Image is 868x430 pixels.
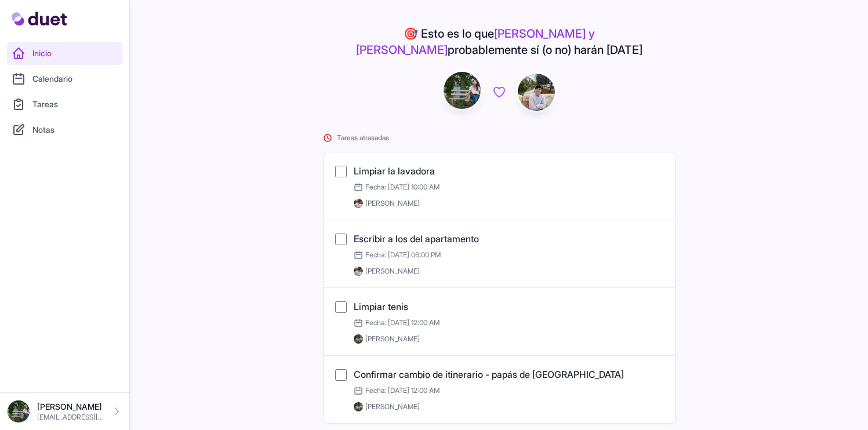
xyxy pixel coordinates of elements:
[354,233,479,245] a: Escribir a los del apartamento
[323,133,675,143] h2: Tareas atrasadas
[7,93,122,116] a: Tareas
[7,42,122,65] a: Inicio
[354,183,440,192] span: Fecha: [DATE] 10:00 AM
[354,318,440,327] span: Fecha: [DATE] 12:00 AM
[323,25,675,58] h4: 🎯 Esto es lo que probablemente sí (o no) harán [DATE]
[354,199,363,208] img: IMG_0278.jpeg
[354,369,624,380] a: Confirmar cambio de itinerario - papás de [GEOGRAPHIC_DATA]
[444,72,481,109] img: DSC08576_Original.jpeg
[37,401,104,413] p: [PERSON_NAME]
[354,301,408,312] a: Limpiar tenis
[365,402,420,411] span: [PERSON_NAME]
[354,386,440,395] span: Fecha: [DATE] 12:00 AM
[37,413,104,422] p: [EMAIL_ADDRESS][DOMAIN_NAME]
[354,402,363,411] img: DSC08576_Original.jpeg
[354,165,435,177] a: Limpiar la lavadora
[7,400,122,423] a: [PERSON_NAME] [EMAIL_ADDRESS][DOMAIN_NAME]
[518,74,555,111] img: IMG_0278.jpeg
[7,118,122,141] a: Notas
[7,400,30,423] img: DSC08576_Original.jpeg
[354,267,363,276] img: IMG_0278.jpeg
[365,267,420,276] span: [PERSON_NAME]
[365,199,420,208] span: [PERSON_NAME]
[354,250,441,260] span: Fecha: [DATE] 06:00 PM
[7,67,122,90] a: Calendario
[354,334,363,344] img: DSC08576_Original.jpeg
[365,334,420,344] span: [PERSON_NAME]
